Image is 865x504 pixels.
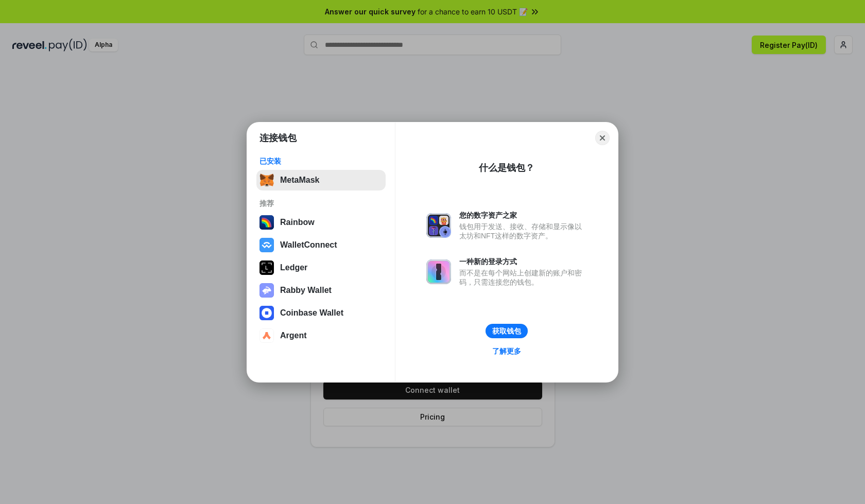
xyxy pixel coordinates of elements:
[479,162,534,174] div: 什么是钱包？
[280,263,307,272] div: Ledger
[486,324,528,338] button: 获取钱包
[459,222,587,240] div: 钱包用于发送、接收、存储和显示像以太坊和NFT这样的数字资产。
[280,240,337,250] div: WalletConnect
[259,132,297,144] h1: 连接钱包
[595,131,610,145] button: Close
[280,331,307,340] div: Argent
[256,257,386,278] button: Ledger
[256,280,386,301] button: Rabby Wallet
[259,283,274,298] img: svg+xml,%3Csvg%20xmlns%3D%22http%3A%2F%2Fwww.w3.org%2F2000%2Fsvg%22%20fill%3D%22none%22%20viewBox...
[259,215,274,230] img: svg+xml,%3Csvg%20width%3D%22120%22%20height%3D%22120%22%20viewBox%3D%220%200%20120%20120%22%20fil...
[256,303,386,323] button: Coinbase Wallet
[280,286,332,295] div: Rabby Wallet
[280,218,315,227] div: Rainbow
[256,325,386,346] button: Argent
[259,199,383,208] div: 推荐
[259,238,274,252] img: svg+xml,%3Csvg%20width%3D%2228%22%20height%3D%2228%22%20viewBox%3D%220%200%2028%2028%22%20fill%3D...
[280,176,319,185] div: MetaMask
[256,235,386,255] button: WalletConnect
[259,260,274,275] img: svg+xml,%3Csvg%20xmlns%3D%22http%3A%2F%2Fwww.w3.org%2F2000%2Fsvg%22%20width%3D%2228%22%20height%3...
[492,326,521,336] div: 获取钱包
[486,344,527,358] a: 了解更多
[259,173,274,187] img: svg+xml,%3Csvg%20fill%3D%22none%22%20height%3D%2233%22%20viewBox%3D%220%200%2035%2033%22%20width%...
[426,213,451,238] img: svg+xml,%3Csvg%20xmlns%3D%22http%3A%2F%2Fwww.w3.org%2F2000%2Fsvg%22%20fill%3D%22none%22%20viewBox...
[426,259,451,284] img: svg+xml,%3Csvg%20xmlns%3D%22http%3A%2F%2Fwww.w3.org%2F2000%2Fsvg%22%20fill%3D%22none%22%20viewBox...
[256,170,386,190] button: MetaMask
[259,328,274,343] img: svg+xml,%3Csvg%20width%3D%2228%22%20height%3D%2228%22%20viewBox%3D%220%200%2028%2028%22%20fill%3D...
[492,346,521,356] div: 了解更多
[459,257,587,266] div: 一种新的登录方式
[459,211,587,220] div: 您的数字资产之家
[459,268,587,287] div: 而不是在每个网站上创建新的账户和密码，只需连接您的钱包。
[259,306,274,320] img: svg+xml,%3Csvg%20width%3D%2228%22%20height%3D%2228%22%20viewBox%3D%220%200%2028%2028%22%20fill%3D...
[256,212,386,233] button: Rainbow
[259,157,383,166] div: 已安装
[280,308,343,318] div: Coinbase Wallet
